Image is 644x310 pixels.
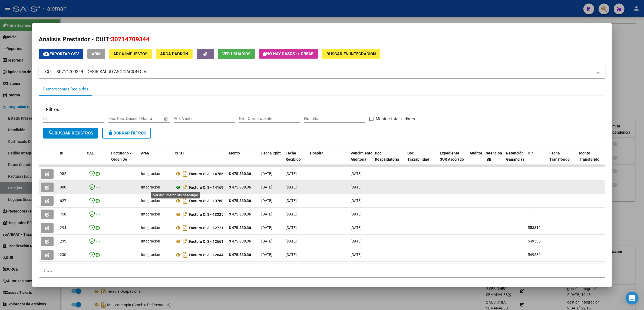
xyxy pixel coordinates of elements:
span: [DATE] [351,171,362,176]
h3: Filtros [43,106,62,113]
button: ARCA Padrón [156,49,193,59]
datatable-header-cell: Facturado x Orden De [109,147,139,171]
datatable-header-cell: ID [58,147,85,171]
span: 30714709344 [111,36,150,43]
span: Fecha Transferido [549,151,570,161]
span: [DATE] [286,239,297,243]
i: Descargar documento [182,197,189,205]
span: Area [141,151,149,155]
span: ABM [92,52,101,56]
datatable-header-cell: Expediente SUR Asociado [438,147,467,171]
strong: $ 475.830,36 [229,239,251,243]
strong: Factura C: 3 - 12661 [189,239,223,244]
mat-panel-title: CUIT: 30714709344 - DESIR SALUD ASOCIACION CIVIL [45,69,592,75]
span: 294 [60,225,66,230]
span: Doc Respaldatoria [375,151,399,161]
span: Integración [141,212,160,216]
strong: Factura C: 3 - 13760 [189,199,223,203]
span: Mostrar totalizadores [376,116,415,122]
span: Buscar Registros [48,131,93,136]
strong: Factura C: 3 - 13325 [189,212,223,217]
span: CAE [87,151,94,155]
input: Fecha fin [135,116,161,121]
span: - [528,212,529,216]
button: Open calendar [163,116,169,122]
strong: Factura C: 3 - 12644 [189,253,223,257]
span: Integración [141,239,160,243]
datatable-header-cell: CAE [85,147,109,171]
span: 800 [60,185,66,189]
h2: Análisis Prestador - CUIT: [39,35,605,44]
span: Integración [141,198,160,203]
datatable-header-cell: Fecha Transferido [547,147,577,171]
span: Integración [141,185,160,189]
button: Borrar Filtros [102,128,151,139]
span: 458 [60,212,66,216]
mat-icon: delete [107,130,114,136]
datatable-header-cell: CPBT [173,147,227,171]
span: Ver Usuarios [222,52,250,56]
mat-icon: cloud_download [43,50,49,57]
button: Exportar CSV [39,49,83,59]
button: Buscar en Integración [322,49,380,59]
span: 233 [60,239,66,243]
i: Descargar documento [182,183,189,192]
datatable-header-cell: Doc Trazabilidad [405,147,438,171]
span: [DATE] [261,212,272,216]
datatable-header-cell: Fecha Recibido [283,147,308,171]
span: [DATE] [261,225,272,230]
span: Facturado x Orden De [111,151,131,161]
mat-expansion-panel-header: CUIT: 30714709344 - DESIR SALUD ASOCIACION CIVIL [39,65,605,78]
div: Open Intercom Messenger [626,292,639,305]
datatable-header-cell: Retencion IIBB [482,147,504,171]
button: ARCA Impuestos [109,49,152,59]
datatable-header-cell: Doc Respaldatoria [373,147,405,171]
span: [DATE] [351,212,362,216]
datatable-header-cell: Retención Ganancias [504,147,526,171]
span: 549536 [528,252,541,257]
span: [DATE] [261,171,272,176]
span: Doc Trazabilidad [407,151,429,161]
i: Descargar documento [182,170,189,178]
span: [DATE] [261,252,272,257]
strong: Factura C: 3 - 14169 [189,185,223,190]
button: Buscar Registros [43,128,98,139]
datatable-header-cell: Hospital [308,147,348,171]
button: ABM [87,49,105,59]
span: Buscar en Integración [326,52,376,56]
i: Descargar documento [182,210,189,219]
span: [DATE] [286,185,297,189]
span: [DATE] [261,185,272,189]
span: [DATE] [351,185,362,189]
strong: Factura C: 3 - 14785 [189,172,223,176]
span: Integración [141,252,160,257]
span: ARCA Padrón [160,52,188,56]
span: Expediente SUR Asociado [440,151,464,161]
span: ID [60,151,63,155]
span: [DATE] [261,198,272,203]
span: [DATE] [286,171,297,176]
div: Comprobantes Recibidos [43,86,88,92]
span: Integración [141,225,160,230]
datatable-header-cell: Fecha Cpbt [259,147,283,171]
strong: $ 475.830,36 [229,171,251,176]
input: Fecha inicio [108,116,130,121]
span: ARCA Impuestos [113,52,147,56]
span: [DATE] [286,212,297,216]
button: No hay casos -> Crear [259,49,318,59]
span: [DATE] [351,198,362,203]
span: - [528,185,529,189]
span: [DATE] [286,198,297,203]
span: 982 [60,171,66,176]
strong: $ 475.830,36 [229,225,251,230]
span: Exportar CSV [43,52,79,56]
span: Integración [141,171,160,176]
span: [DATE] [286,225,297,230]
span: [DATE] [351,225,362,230]
span: OP [528,151,533,155]
i: Descargar documento [182,224,189,232]
strong: $ 475.830,36 [229,198,251,203]
span: Monto [229,151,240,155]
mat-icon: search [48,130,55,136]
span: CPBT [175,151,184,155]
